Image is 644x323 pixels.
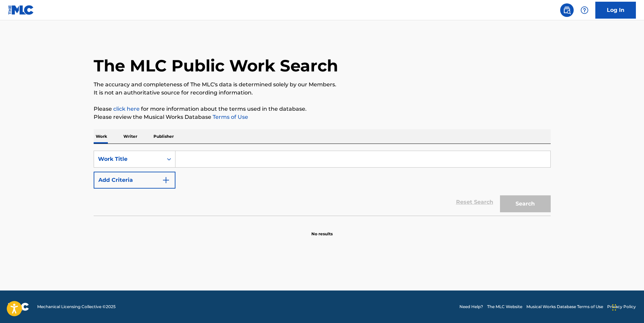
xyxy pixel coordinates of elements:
img: 9d2ae6d4665cec9f34b9.svg [162,176,170,184]
a: Terms of Use [211,114,248,120]
iframe: Chat Widget [610,290,644,323]
p: Work [94,129,109,144]
p: Writer [121,129,139,144]
button: Add Criteria [94,172,175,189]
a: Public Search [560,3,574,17]
p: No results [311,223,333,237]
a: Need Help? [459,304,483,310]
a: click here [113,106,140,112]
a: Log In [595,2,636,19]
p: Publisher [151,129,176,144]
a: Privacy Policy [607,304,636,310]
h1: The MLC Public Work Search [94,56,338,76]
p: Please review the Musical Works Database [94,113,551,121]
img: MLC Logo [8,5,34,15]
p: The accuracy and completeness of The MLC's data is determined solely by our Members. [94,81,551,89]
form: Search Form [94,151,551,216]
img: help [580,6,589,14]
img: search [563,6,571,14]
a: Musical Works Database Terms of Use [526,304,603,310]
div: Work Title [98,155,159,163]
p: It is not an authoritative source for recording information. [94,89,551,97]
span: Mechanical Licensing Collective © 2025 [37,304,116,310]
p: Please for more information about the terms used in the database. [94,105,551,113]
a: The MLC Website [487,304,522,310]
div: Help [578,3,591,17]
div: Drag [612,297,616,318]
img: logo [8,303,29,311]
